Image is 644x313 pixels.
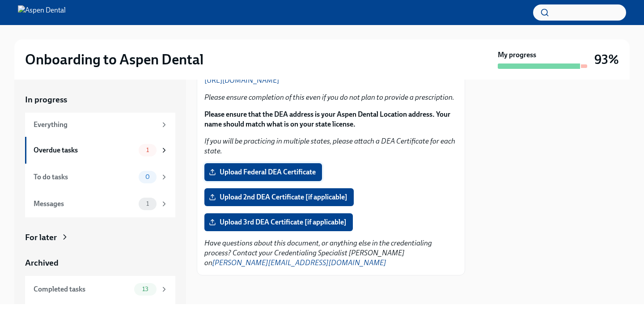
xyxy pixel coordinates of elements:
img: Aspen Dental [18,5,66,20]
label: Upload Federal DEA Certificate [204,163,322,181]
a: Completed tasks13 [25,276,175,303]
a: Everything [25,113,175,137]
h3: 93% [594,51,619,68]
span: Upload Federal DEA Certificate [211,168,316,177]
a: [URL][DOMAIN_NAME] [204,76,279,85]
label: Upload 3rd DEA Certificate [if applicable] [204,213,353,231]
a: To do tasks0 [25,164,175,190]
label: Upload 2nd DEA Certificate [if applicable] [204,188,354,206]
div: Messages [34,199,135,209]
a: [PERSON_NAME][EMAIL_ADDRESS][DOMAIN_NAME] [212,258,386,267]
div: To do tasks [34,172,135,182]
em: If you will be practicing in multiple states, please attach a DEA Certificate for each state. [204,137,455,155]
a: Overdue tasks1 [25,137,175,164]
a: Archived [25,257,175,269]
a: In progress [25,94,175,106]
a: Messages1 [25,190,175,217]
span: Upload 3rd DEA Certificate [if applicable] [211,218,347,227]
div: Overdue tasks [34,145,135,155]
strong: My progress [498,50,536,60]
span: 1 [141,200,154,207]
div: Everything [34,120,157,130]
span: 0 [140,173,155,180]
a: For later [25,232,175,243]
h2: Onboarding to Aspen Dental [25,51,203,68]
strong: Please ensure that the DEA address is your Aspen Dental Location address. Your name should match ... [204,110,450,128]
em: Please ensure completion of this even if you do not plan to provide a prescription. [204,93,454,102]
div: Completed tasks [34,284,131,294]
div: For later [25,232,57,243]
span: Upload 2nd DEA Certificate [if applicable] [211,193,347,202]
span: 1 [141,147,154,153]
em: Have questions about this document, or anything else in the credentialing process? Contact your C... [204,239,432,267]
span: 13 [137,286,154,292]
